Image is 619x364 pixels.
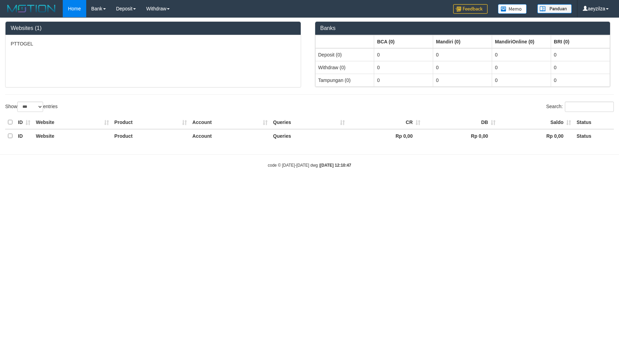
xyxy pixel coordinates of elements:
[433,74,492,86] td: 0
[17,102,43,112] select: Showentries
[5,3,58,14] img: MOTION_logo.png
[492,61,551,74] td: 0
[433,61,492,74] td: 0
[498,129,574,143] th: Rp 0,00
[15,129,33,143] th: ID
[453,4,488,14] img: Feedback.jpg
[348,116,423,129] th: CR
[11,40,296,47] p: PTTOGEL
[33,116,112,129] th: Website
[433,35,492,48] th: Group: activate to sort column ascending
[537,4,572,13] img: panduan.png
[574,116,614,129] th: Status
[112,116,190,129] th: Product
[33,129,112,143] th: Website
[433,48,492,61] td: 0
[320,163,351,168] strong: [DATE] 12:10:47
[268,163,351,168] small: code © [DATE]-[DATE] dwg |
[546,102,614,112] label: Search:
[423,116,499,129] th: DB
[112,129,190,143] th: Product
[551,35,610,48] th: Group: activate to sort column ascending
[374,35,433,48] th: Group: activate to sort column ascending
[374,48,433,61] td: 0
[551,48,610,61] td: 0
[423,129,499,143] th: Rp 0,00
[374,61,433,74] td: 0
[270,129,348,143] th: Queries
[492,35,551,48] th: Group: activate to sort column ascending
[492,74,551,86] td: 0
[374,74,433,86] td: 0
[348,129,423,143] th: Rp 0,00
[15,116,33,129] th: ID
[498,4,527,14] img: Button%20Memo.svg
[270,116,348,129] th: Queries
[565,102,614,112] input: Search:
[551,61,610,74] td: 0
[5,102,58,112] label: Show entries
[190,129,270,143] th: Account
[551,74,610,86] td: 0
[11,25,296,31] h3: Websites (1)
[190,116,270,129] th: Account
[315,35,374,48] th: Group: activate to sort column ascending
[315,74,374,86] td: Tampungan (0)
[498,116,574,129] th: Saldo
[315,48,374,61] td: Deposit (0)
[320,25,605,31] h3: Banks
[492,48,551,61] td: 0
[315,61,374,74] td: Withdraw (0)
[574,129,614,143] th: Status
